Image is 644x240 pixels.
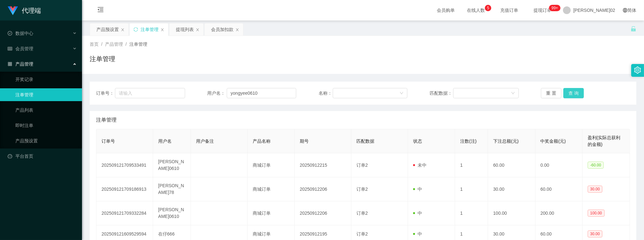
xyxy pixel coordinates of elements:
i: 图标: sync [134,27,138,32]
button: 查 询 [563,88,584,98]
font: 中 [418,211,422,216]
span: 产品名称 [253,139,271,144]
span: 注单管理 [96,116,117,124]
span: 30.00 [588,186,602,193]
i: 图标： AppStore-O [8,62,12,66]
td: 1 [455,153,488,177]
td: [PERSON_NAME]0610 [153,201,191,225]
td: 1 [455,201,488,225]
sup: 5 [485,5,491,11]
span: 订单2 [356,231,368,236]
span: 30.00 [588,230,602,237]
h1: 注单管理 [90,54,115,64]
td: 1 [455,177,488,201]
i: 图标： 解锁 [631,26,636,32]
font: 未中 [418,163,427,168]
span: 状态 [413,139,422,144]
sup: 1186 [549,5,560,11]
font: 充值订单 [500,8,518,13]
td: 60.00 [488,153,535,177]
font: 中 [418,187,422,192]
td: [PERSON_NAME]0610 [153,153,191,177]
i: 图标： 关闭 [196,28,200,32]
font: 产品管理 [15,61,33,67]
font: 会员管理 [15,46,33,51]
td: 0.00 [535,153,583,177]
a: 开奖记录 [15,73,77,86]
td: 100.00 [488,201,535,225]
i: 图标： 关闭 [235,28,239,32]
font: 在线人数 [467,8,485,13]
span: 100.00 [588,210,605,217]
span: 用户名： [207,90,227,97]
td: 商城订单 [248,177,295,201]
td: 20250912206 [295,177,351,201]
button: 重 置 [541,88,561,98]
span: 匹配数据 [356,139,374,144]
input: 请输入 [227,88,296,98]
span: 产品管理 [105,42,123,47]
a: 代理端 [8,8,41,13]
td: 202509121709332284 [96,201,153,225]
td: 200.00 [535,201,583,225]
span: / [101,42,102,47]
div: 注单管理 [141,23,159,36]
span: 订单号 [102,139,115,144]
i: 图标： 设置 [634,67,641,74]
i: 图标： table [8,46,12,51]
i: 图标： 向下 [400,91,404,96]
img: logo.9652507e.png [8,6,18,15]
span: / [126,42,127,47]
span: 订单号： [96,90,115,97]
span: 首页 [90,42,99,47]
span: 订单2 [356,211,368,216]
h1: 代理端 [22,0,41,21]
font: 简体 [627,8,636,13]
span: 下注总额(元) [493,139,518,144]
i: 图标： global [623,8,627,12]
span: 用户名 [158,139,172,144]
font: 提现订单 [534,8,551,13]
a: 产品预设置 [15,134,77,147]
span: 期号 [300,139,309,144]
td: 20250912215 [295,153,351,177]
p: 5 [487,5,489,11]
td: 202509121709533491 [96,153,153,177]
td: 202509121709186913 [96,177,153,201]
span: 用户备注 [196,139,214,144]
span: 中奖金额(元) [541,139,566,144]
i: 图标： 关闭 [121,28,125,32]
td: 30.00 [488,177,535,201]
span: 盈利(实际总获利的金额) [588,135,621,147]
a: 产品列表 [15,104,77,116]
td: 60.00 [535,177,583,201]
i: 图标： check-circle-o [8,31,12,36]
font: 中 [418,231,422,236]
span: 名称： [319,90,333,97]
span: 订单2 [356,187,368,192]
a: 图标： 仪表板平台首页 [8,150,77,163]
td: 商城订单 [248,201,295,225]
input: 请输入 [115,88,185,98]
span: 注数(注) [460,139,477,144]
i: 图标： menu-fold [90,0,111,21]
div: 产品预设置 [96,23,119,36]
span: 订单2 [356,163,368,168]
div: 会员加扣款 [211,23,233,36]
span: 匹配数据： [430,90,453,97]
a: 即时注单 [15,119,77,132]
td: 商城订单 [248,153,295,177]
font: 数据中心 [15,31,33,36]
span: -60.00 [588,162,604,169]
td: 20250912206 [295,201,351,225]
span: 注单管理 [129,42,147,47]
div: 提现列表 [176,23,194,36]
a: 注单管理 [15,88,77,101]
i: 图标： 向下 [511,91,515,96]
i: 图标： 关闭 [160,28,164,32]
td: [PERSON_NAME]78 [153,177,191,201]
